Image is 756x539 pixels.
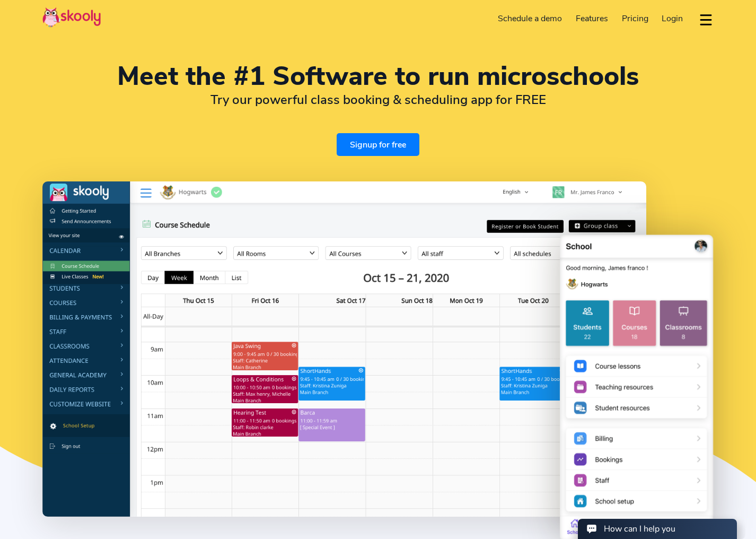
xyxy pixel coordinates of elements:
[698,7,714,32] button: dropdown menu
[655,10,690,27] a: Login
[622,13,648,24] span: Pricing
[42,64,714,89] h1: Meet the #1 Software to run microschools
[337,133,419,156] a: Signup for free
[569,10,615,27] a: Features
[491,10,569,27] a: Schedule a demo
[662,13,683,24] span: Login
[42,7,101,28] img: Skooly
[42,92,714,108] h2: Try our powerful class booking & scheduling app for FREE
[615,10,655,27] a: Pricing
[42,181,646,517] img: Meet the #1 Software to run microschools - Desktop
